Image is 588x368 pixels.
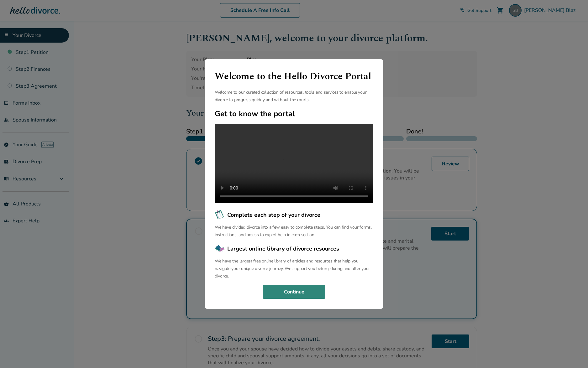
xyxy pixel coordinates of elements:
[215,224,373,239] p: We have divided divorce into a few easy to complete steps. You can find your forms, instructions,...
[215,210,225,220] img: Complete each step of your divorce
[227,245,339,253] span: Largest online library of divorce resources
[263,285,325,299] button: Continue
[215,89,373,104] p: Welcome to our curated collection of resources, tools and services to enable your divorce to prog...
[215,109,373,119] h2: Get to know the portal
[215,69,373,84] h1: Welcome to the Hello Divorce Portal
[557,338,588,368] iframe: Chat Widget
[215,257,373,280] p: We have the largest free online library of articles and resources that help you navigate your uni...
[215,244,225,254] img: Largest online library of divorce resources
[227,211,320,219] span: Complete each step of your divorce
